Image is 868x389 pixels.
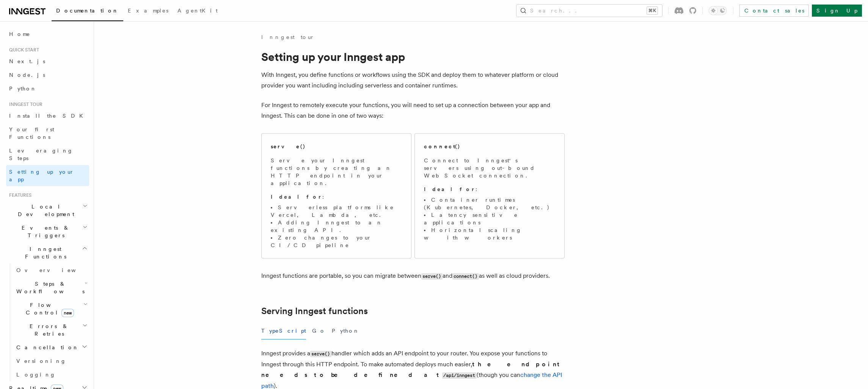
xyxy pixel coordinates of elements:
a: Install the SDK [6,109,89,123]
h1: Setting up your Inngest app [261,50,565,64]
span: Node.js [9,72,45,78]
li: Zero changes to your CI/CD pipeline [271,234,402,249]
p: With Inngest, you define functions or workflows using the SDK and deploy them to whatever platfor... [261,70,565,91]
li: Horizontal scaling with workers [424,226,555,241]
span: Python [9,86,37,92]
h2: connect() [424,143,460,150]
a: Inngest tour [261,33,314,41]
span: Events & Triggers [6,224,83,239]
a: Contact sales [739,5,809,17]
a: AgentKit [173,2,222,20]
button: Python [332,322,359,339]
a: serve()Serve your Inngest functions by creating an HTTP endpoint in your application.Ideal for:Se... [261,133,411,258]
span: AgentKit [177,8,218,14]
h2: serve() [271,143,306,150]
button: Search...⌘K [516,5,662,17]
a: Home [6,27,89,41]
button: Cancellation [13,341,89,354]
li: Adding Inngest to an existing API. [271,219,402,234]
a: Overview [13,263,89,277]
a: Documentation [52,2,123,21]
button: Local Development [6,200,89,221]
span: Flow Control [13,301,83,316]
span: Install the SDK [9,113,88,119]
span: new [61,309,74,317]
p: For Inngest to remotely execute your functions, you will need to set up a connection between your... [261,100,565,121]
p: : [271,193,402,201]
a: connect()Connect to Inngest's servers using out-bound WebSocket connection.Ideal for:Container ru... [414,133,565,258]
span: Inngest tour [6,101,42,107]
a: Examples [123,2,173,20]
code: /api/inngest [442,372,477,379]
span: Cancellation [13,344,79,351]
span: Leveraging Steps [9,148,73,161]
span: Features [6,192,31,198]
span: Home [9,30,30,38]
span: Steps & Workflows [13,280,85,295]
button: TypeScript [261,322,306,339]
a: Next.js [6,54,89,68]
p: Connect to Inngest's servers using out-bound WebSocket connection. [424,157,555,179]
span: Quick start [6,47,39,53]
p: : [424,185,555,193]
a: Logging [13,368,89,381]
button: Inngest Functions [6,242,89,263]
kbd: ⌘K [647,7,658,14]
span: Inngest Functions [6,245,82,260]
strong: Ideal for [271,194,322,200]
span: Next.js [9,58,45,64]
code: connect() [452,273,479,280]
li: Serverless platforms like Vercel, Lambda, etc. [271,204,402,219]
a: Serving Inngest functions [261,306,368,316]
a: Node.js [6,68,89,82]
a: Setting up your app [6,165,89,186]
span: Examples [128,8,168,14]
button: Events & Triggers [6,221,89,242]
span: Versioning [16,358,66,364]
p: Serve your Inngest functions by creating an HTTP endpoint in your application. [271,157,402,187]
div: Inngest Functions [6,263,89,381]
span: Documentation [56,8,119,14]
a: Python [6,82,89,95]
strong: Ideal for [424,186,476,192]
a: Leveraging Steps [6,144,89,165]
a: Versioning [13,354,89,368]
li: Latency sensitive applications [424,211,555,226]
span: Your first Functions [9,126,54,140]
span: Errors & Retries [13,322,82,338]
code: serve() [310,351,331,357]
span: Local Development [6,203,83,218]
code: serve() [421,273,443,280]
button: Errors & Retries [13,319,89,341]
button: Flow Controlnew [13,298,89,319]
li: Container runtimes (Kubernetes, Docker, etc.) [424,196,555,211]
button: Toggle dark mode [709,6,727,15]
button: Steps & Workflows [13,277,89,298]
a: Sign Up [812,5,862,17]
button: Go [312,322,326,339]
a: Your first Functions [6,123,89,144]
span: Overview [16,267,94,273]
p: Inngest functions are portable, so you can migrate between and as well as cloud providers. [261,271,565,282]
span: Setting up your app [9,169,74,182]
span: Logging [16,372,56,378]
